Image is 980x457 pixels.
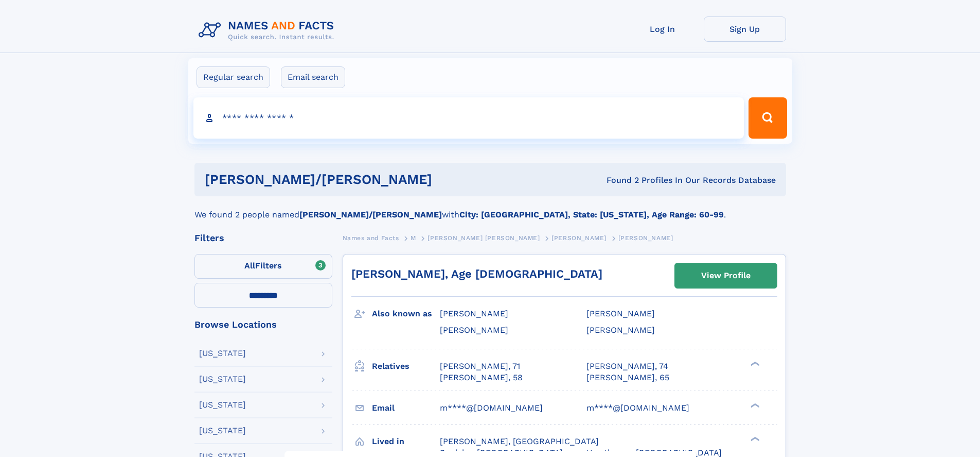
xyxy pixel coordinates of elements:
a: Names and Facts [343,231,399,244]
label: Regular search [197,66,270,88]
input: search input [193,97,744,139]
button: Search Button [749,97,787,139]
a: Sign Up [704,16,786,42]
div: [US_STATE] [199,349,246,358]
img: Logo Names and Facts [194,16,343,44]
span: [PERSON_NAME] [551,234,607,242]
label: Email search [281,66,345,88]
span: All [244,261,255,270]
div: [US_STATE] [199,375,246,383]
a: [PERSON_NAME], 58 [440,372,523,383]
div: Filters [194,233,332,243]
div: Browse Locations [194,320,332,329]
a: [PERSON_NAME], 65 [586,372,669,383]
div: ❯ [748,360,760,367]
div: View Profile [701,264,751,287]
h3: Relatives [372,358,440,375]
span: M [411,234,416,242]
a: [PERSON_NAME] [PERSON_NAME] [427,231,540,244]
b: City: [GEOGRAPHIC_DATA], State: [US_STATE], Age Range: 60-99 [459,210,724,219]
b: [PERSON_NAME]/[PERSON_NAME] [299,210,442,219]
h3: Lived in [372,433,440,450]
div: [US_STATE] [199,401,246,409]
a: M [411,231,416,244]
a: [PERSON_NAME], Age [DEMOGRAPHIC_DATA] [351,267,602,280]
span: [PERSON_NAME] [618,234,673,242]
span: [PERSON_NAME] [PERSON_NAME] [427,234,540,242]
label: Filters [194,254,332,279]
div: ❯ [748,402,760,409]
h3: Email [372,399,440,417]
div: [US_STATE] [199,427,246,435]
span: [PERSON_NAME] [586,309,655,318]
span: [PERSON_NAME] [586,325,655,335]
a: View Profile [675,263,777,288]
a: [PERSON_NAME] [551,231,607,244]
a: [PERSON_NAME], 71 [440,361,520,372]
span: [PERSON_NAME] [440,309,508,318]
span: [PERSON_NAME] [440,325,508,335]
span: [PERSON_NAME], [GEOGRAPHIC_DATA] [440,436,599,446]
a: Log In [621,16,704,42]
div: ❯ [748,435,760,442]
div: Found 2 Profiles In Our Records Database [519,175,776,186]
h3: Also known as [372,305,440,323]
div: We found 2 people named with . [194,196,786,221]
a: [PERSON_NAME], 74 [586,361,668,372]
h1: [PERSON_NAME]/[PERSON_NAME] [205,173,520,186]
